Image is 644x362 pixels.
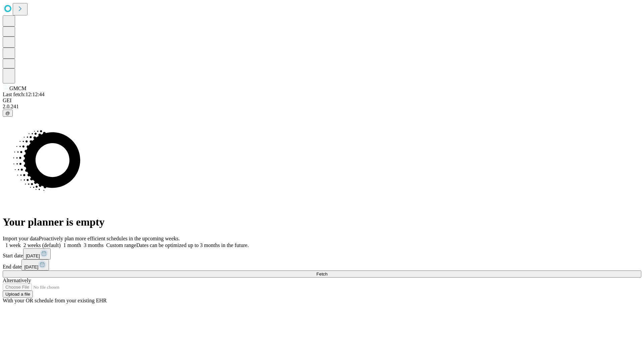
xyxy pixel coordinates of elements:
[3,298,107,303] span: With your OR schedule from your existing EHR
[136,242,249,248] span: Dates can be optimized up to 3 months in the future.
[63,242,81,248] span: 1 month
[39,236,180,241] span: Proactively plan more efficient schedules in the upcoming weeks.
[3,216,641,228] h1: Your planner is empty
[5,111,10,116] span: @
[26,253,40,258] span: [DATE]
[23,248,51,259] button: [DATE]
[84,242,104,248] span: 3 months
[3,259,641,270] div: End date
[24,264,38,269] span: [DATE]
[3,104,641,110] div: 2.0.241
[3,270,641,278] button: Fetch
[21,259,49,270] button: [DATE]
[3,236,39,241] span: Import your data
[3,291,33,298] button: Upload a file
[3,110,13,117] button: @
[3,278,31,283] span: Alternatively
[316,271,327,277] span: Fetch
[3,248,641,259] div: Start date
[3,98,641,104] div: GEI
[23,242,61,248] span: 2 weeks (default)
[3,92,45,97] span: Last fetch: 12:12:44
[106,242,136,248] span: Custom range
[5,242,21,248] span: 1 week
[9,85,26,91] span: GMCM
